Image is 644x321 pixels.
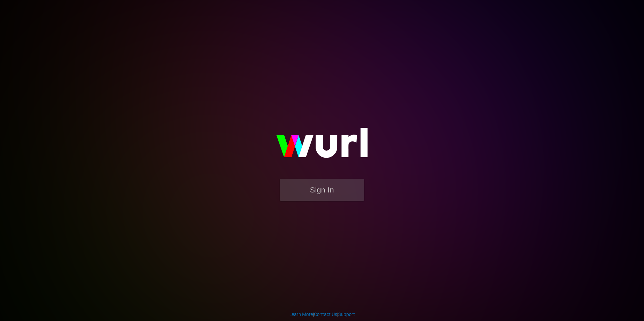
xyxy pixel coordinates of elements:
div: | | [289,311,355,318]
img: wurl-logo-on-black-223613ac3d8ba8fe6dc639794a292ebdb59501304c7dfd60c99c58986ef67473.svg [255,113,389,179]
button: Sign In [280,179,364,201]
a: Learn More [289,312,313,317]
a: Contact Us [314,312,337,317]
a: Support [338,312,355,317]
